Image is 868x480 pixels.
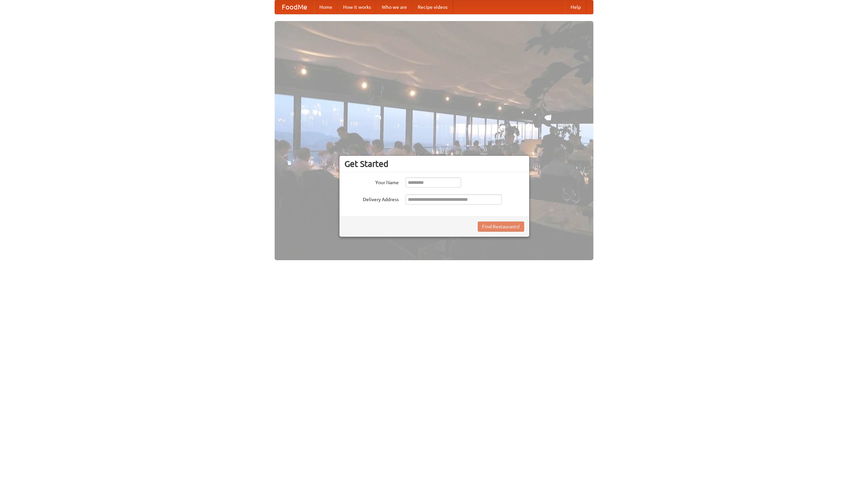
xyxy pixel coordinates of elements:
label: Delivery Address [344,194,399,203]
h3: Get Started [344,159,524,169]
a: FoodMe [275,0,314,14]
label: Your Name [344,177,399,186]
a: How it works [338,0,376,14]
a: Home [314,0,338,14]
a: Help [565,0,586,14]
a: Who we are [376,0,412,14]
a: Recipe videos [412,0,453,14]
button: Find Restaurants! [478,222,524,232]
